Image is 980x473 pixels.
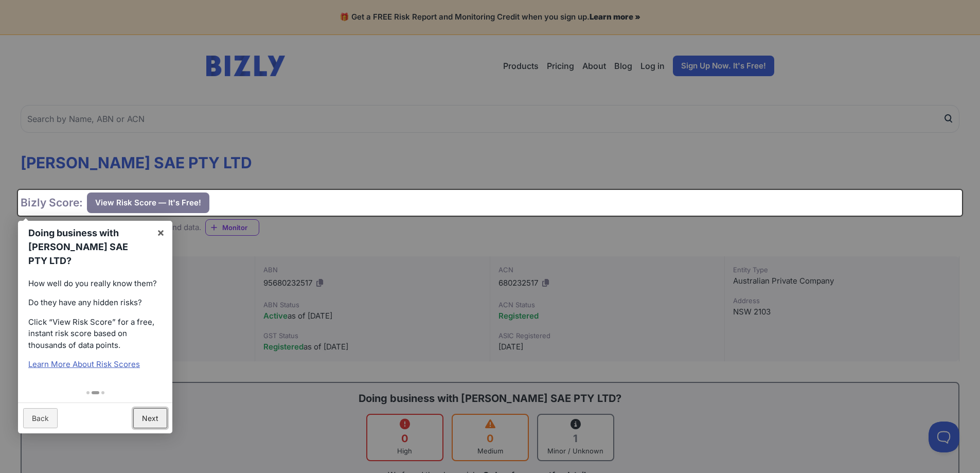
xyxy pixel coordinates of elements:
[28,278,162,290] p: How well do you really know them?
[28,297,162,309] p: Do they have any hidden risks?
[28,359,140,369] a: Learn More About Risk Scores
[28,226,149,268] h1: Doing business with [PERSON_NAME] SAE PTY LTD?
[28,317,162,352] p: Click “View Risk Score” for a free, instant risk score based on thousands of data points.
[133,408,167,428] a: Next
[149,221,172,244] a: ×
[23,408,58,428] a: Back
